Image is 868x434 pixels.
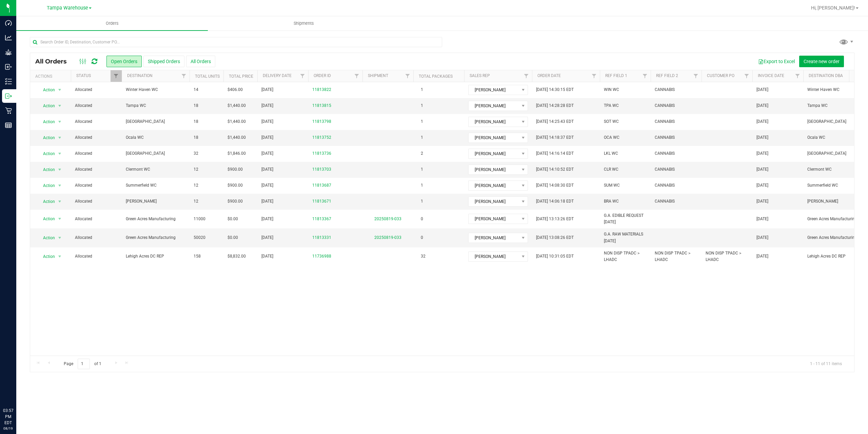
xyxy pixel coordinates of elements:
[261,102,273,109] span: [DATE]
[111,70,122,82] a: Filter
[75,253,118,260] span: Allocated
[807,182,867,189] span: Summerfield WC
[261,166,273,173] span: [DATE]
[47,5,88,11] span: Tampa Warehouse
[126,234,185,241] span: Green Acres Manufacturing
[75,134,118,141] span: Allocated
[261,216,273,222] span: [DATE]
[469,133,519,143] span: [PERSON_NAME]
[312,102,331,109] a: 11813815
[655,134,675,141] span: CANNABIS
[706,250,748,263] span: NON DISP TPADC > LHADC
[655,182,675,189] span: CANNABIS
[228,182,243,189] span: $900.00
[807,134,867,141] span: Ocala WC
[312,134,331,141] a: 11813752
[261,253,273,260] span: [DATE]
[469,149,519,158] span: [PERSON_NAME]
[75,216,118,222] span: Allocated
[7,380,27,400] iframe: Resource center
[605,73,627,78] a: Ref Field 1
[284,20,323,26] span: Shipments
[228,216,238,222] span: $0.00
[536,134,574,141] span: [DATE] 14:18:37 EDT
[5,49,12,56] inline-svg: Grow
[536,198,574,205] span: [DATE] 14:06:18 EDT
[194,166,198,173] span: 12
[690,70,702,82] a: Filter
[56,85,64,95] span: select
[419,74,453,79] a: Total Packages
[126,134,185,141] span: Ocala WC
[194,87,198,93] span: 14
[655,102,675,109] span: CANNABIS
[228,134,246,141] span: $1,440.00
[97,20,128,26] span: Orders
[807,234,867,241] span: Green Acres Manufacturing
[78,359,90,369] input: 1
[5,20,12,26] inline-svg: Dashboard
[756,198,768,205] span: [DATE]
[5,122,12,129] inline-svg: Reports
[194,102,198,109] span: 18
[208,16,399,31] a: Shipments
[75,166,118,173] span: Allocated
[604,250,647,263] span: NON DISP TPADC > LHADC
[261,134,273,141] span: [DATE]
[178,70,190,82] a: Filter
[807,216,867,222] span: Green Acres Manufacturing
[536,118,574,125] span: [DATE] 14:25:43 EDT
[75,182,118,189] span: Allocated
[261,198,273,205] span: [DATE]
[56,214,64,224] span: select
[261,118,273,125] span: [DATE]
[5,63,12,70] inline-svg: Inbound
[756,182,768,189] span: [DATE]
[417,181,427,190] span: 1
[75,87,118,93] span: Allocated
[374,216,401,221] a: 20250819-033
[5,78,12,85] inline-svg: Inventory
[469,85,519,95] span: [PERSON_NAME]
[417,133,427,143] span: 1
[126,87,185,93] span: Winter Haven WC
[194,134,198,141] span: 18
[368,73,388,78] a: Shipment
[127,73,153,78] a: Destination
[639,70,651,82] a: Filter
[469,233,519,243] span: [PERSON_NAME]
[604,198,619,205] span: BRA WC
[537,73,561,78] a: Order Date
[756,102,768,109] span: [DATE]
[807,118,867,125] span: [GEOGRAPHIC_DATA]
[312,198,331,205] a: 11813671
[126,166,185,173] span: Clermont WC
[417,165,427,174] span: 1
[5,93,12,99] inline-svg: Outbound
[707,73,734,78] a: Customer PO
[805,359,847,369] span: 1 - 11 of 11 items
[30,37,442,47] input: Search Order ID, Destination, Customer PO...
[536,166,574,173] span: [DATE] 14:10:52 EDT
[56,101,64,111] span: select
[655,118,675,125] span: CANNABIS
[126,118,185,125] span: [GEOGRAPHIC_DATA]
[655,198,675,205] span: CANNABIS
[312,118,331,125] a: 11813798
[536,216,574,222] span: [DATE] 13:13:26 EDT
[536,182,574,189] span: [DATE] 14:08:30 EDT
[604,166,618,173] span: CLR WC
[106,56,142,67] button: Open Orders
[756,87,768,93] span: [DATE]
[228,102,246,109] span: $1,440.00
[228,118,246,125] span: $1,440.00
[56,117,64,127] span: select
[604,150,618,157] span: LKL WC
[604,118,619,125] span: SOT WC
[37,149,55,158] span: Action
[417,196,427,206] span: 1
[3,408,13,426] p: 03:57 PM EDT
[35,74,68,79] div: Actions
[807,198,867,205] span: [PERSON_NAME]
[261,182,273,189] span: [DATE]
